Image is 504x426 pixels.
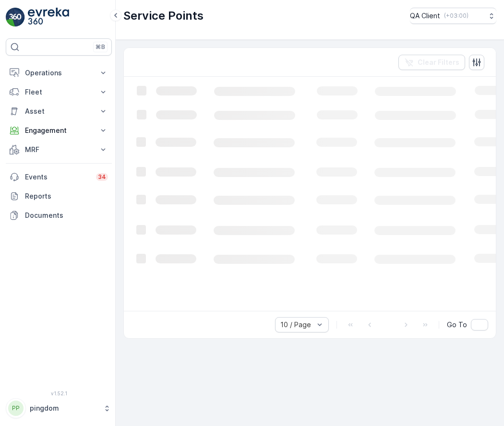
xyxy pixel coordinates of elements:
p: ⌘B [96,43,105,51]
p: Service Points [123,8,204,24]
p: Asset [25,106,93,116]
p: Engagement [25,126,93,135]
button: MRF [6,140,112,159]
span: v 1.52.1 [6,390,112,396]
p: Fleet [25,87,93,97]
p: QA Client [410,11,440,21]
p: Events [25,172,90,182]
div: PP [8,401,24,416]
p: MRF [25,145,93,154]
a: Documents [6,206,112,225]
p: Documents [25,211,108,220]
p: pingdom [30,403,98,413]
p: ( +03:00 ) [444,12,468,20]
button: Operations [6,63,112,83]
button: Clear Filters [398,55,465,70]
button: Asset [6,102,112,121]
img: logo [6,8,25,27]
p: 34 [98,173,106,181]
p: Operations [25,68,93,78]
p: Clear Filters [418,58,459,67]
button: QA Client(+03:00) [410,8,496,24]
span: Go To [447,320,467,330]
p: Reports [25,191,108,201]
a: Reports [6,187,112,206]
button: PPpingdom [6,398,112,418]
button: Fleet [6,83,112,102]
a: Events34 [6,167,112,187]
img: logo_light-DOdMpM7g.png [28,8,69,27]
button: Engagement [6,121,112,140]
